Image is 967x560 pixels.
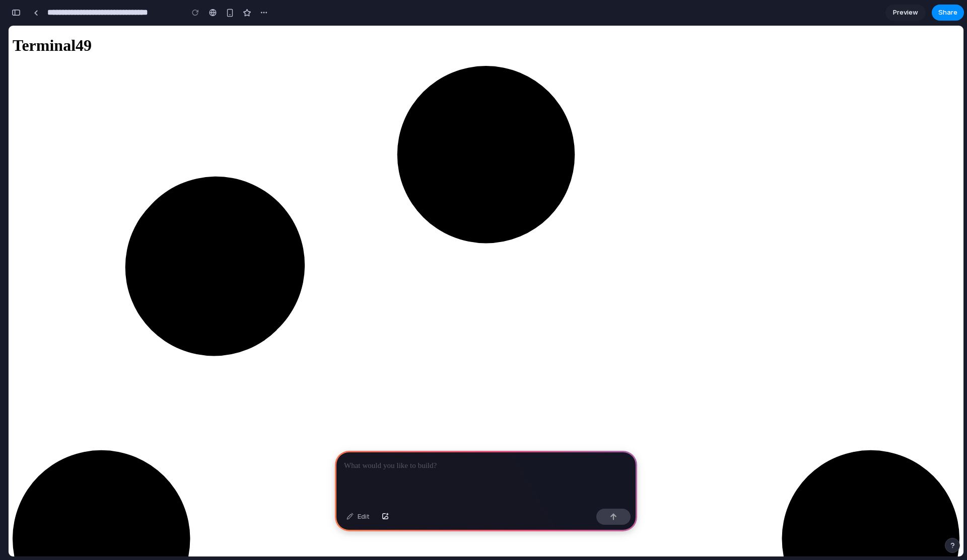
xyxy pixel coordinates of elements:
a: Preview [885,5,926,21]
button: Share [932,5,964,21]
span: Preview [893,8,918,18]
span: Share [938,8,957,18]
iframe: Open customer support [923,498,950,525]
h1: Terminal49 [4,11,951,29]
